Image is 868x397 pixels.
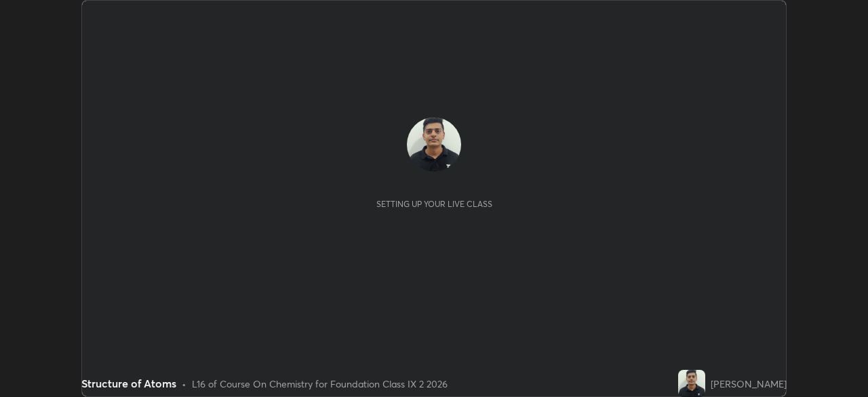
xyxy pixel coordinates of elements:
div: L16 of Course On Chemistry for Foundation Class IX 2 2026 [192,377,448,391]
div: Structure of Atoms [81,375,176,392]
div: • [182,377,186,391]
div: [PERSON_NAME] [711,377,787,391]
img: 127d0f737fa444a8947a1a93c2e3de2a.jpg [407,117,461,172]
img: 127d0f737fa444a8947a1a93c2e3de2a.jpg [678,370,705,397]
div: Setting up your live class [376,199,492,209]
